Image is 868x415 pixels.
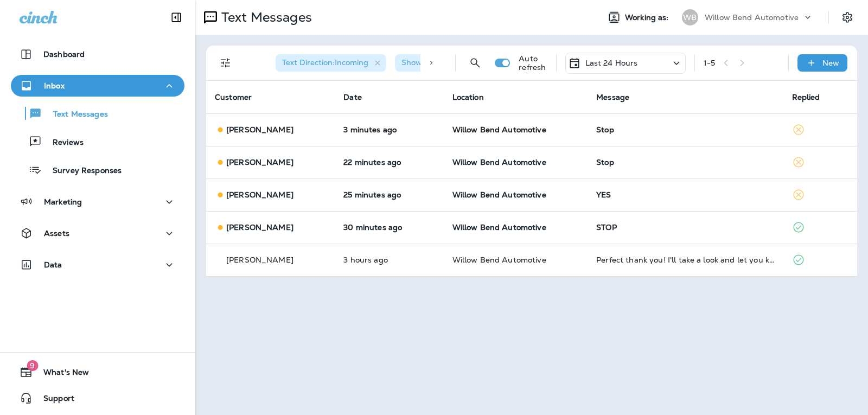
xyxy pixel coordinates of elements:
[596,92,629,102] span: Message
[43,50,85,59] p: Dashboard
[42,110,108,120] p: Text Messages
[33,368,89,381] span: What's New
[343,223,435,232] p: Aug 19, 2025 11:17 AM
[226,190,293,199] p: [PERSON_NAME]
[161,7,192,28] button: Collapse Sidebar
[343,256,435,264] p: Aug 19, 2025 08:18 AM
[33,394,74,407] span: Support
[822,59,839,67] p: New
[282,58,368,67] span: Text Direction : Incoming
[215,92,252,102] span: Customer
[11,158,184,181] button: Survey Responses
[395,54,550,72] div: Show Start/Stop/Unsubscribe:true
[452,125,546,135] span: Willow Bend Automotive
[11,75,184,97] button: Inbox
[519,54,547,72] p: Auto refresh
[44,197,82,206] p: Marketing
[343,190,435,199] p: Aug 19, 2025 11:23 AM
[217,9,312,25] p: Text Messages
[704,59,715,67] div: 1 - 5
[625,13,671,22] span: Working as:
[11,191,184,213] button: Marketing
[452,255,546,265] span: Willow Bend Automotive
[11,387,184,409] button: Support
[44,229,69,238] p: Assets
[596,256,774,264] div: Perfect thank you! I'll take a look and let you know!
[792,92,820,102] span: Replied
[44,260,62,269] p: Data
[596,158,774,167] div: Stop
[343,125,435,134] p: Aug 19, 2025 11:44 AM
[226,223,293,232] p: [PERSON_NAME]
[596,190,774,199] div: YES
[11,43,184,65] button: Dashboard
[44,81,65,90] p: Inbox
[401,58,532,67] span: Show Start/Stop/Unsubscribe : true
[464,52,486,74] button: Search Messages
[42,138,84,148] p: Reviews
[215,52,237,74] button: Filters
[226,158,293,167] p: [PERSON_NAME]
[682,9,698,25] div: WB
[11,222,184,244] button: Assets
[226,125,293,134] p: [PERSON_NAME]
[585,59,638,67] p: Last 24 Hours
[452,157,546,167] span: Willow Bend Automotive
[42,166,122,176] p: Survey Responses
[596,223,774,232] div: STOP
[343,158,435,167] p: Aug 19, 2025 11:26 AM
[226,256,293,264] p: [PERSON_NAME]
[11,361,184,383] button: 9What's New
[705,13,799,22] p: Willow Bend Automotive
[11,130,184,153] button: Reviews
[452,222,546,232] span: Willow Bend Automotive
[343,92,362,102] span: Date
[838,8,857,27] button: Settings
[596,125,774,134] div: Stop
[452,92,484,102] span: Location
[11,102,184,125] button: Text Messages
[11,254,184,276] button: Data
[27,360,38,371] span: 9
[276,54,386,72] div: Text Direction:Incoming
[452,190,546,200] span: Willow Bend Automotive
